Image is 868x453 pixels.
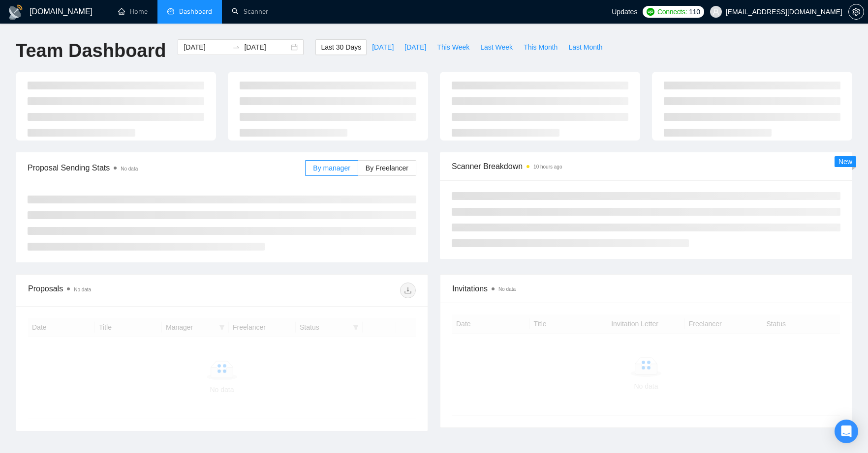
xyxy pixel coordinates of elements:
[372,42,394,53] span: [DATE]
[848,4,864,20] button: setting
[118,7,148,16] a: homeHome
[437,42,469,53] span: This Week
[612,8,637,16] span: Updates
[244,42,289,53] input: End date
[480,42,513,53] span: Last Week
[315,39,367,55] button: Last 30 Days
[524,42,558,53] span: This Month
[232,43,240,51] span: to
[404,42,426,53] span: [DATE]
[16,39,166,62] h1: Team Dashboard
[563,39,608,55] button: Last Month
[689,6,700,17] span: 110
[568,42,602,53] span: Last Month
[835,420,858,443] div: Open Intercom Messenger
[179,7,212,16] span: Dashboard
[475,39,518,55] button: Last Week
[518,39,563,55] button: This Month
[28,283,222,298] div: Proposals
[452,160,840,172] span: Scanner Breakdown
[647,8,654,16] img: upwork-logo.png
[849,8,864,16] span: setting
[452,283,840,295] span: Invitations
[848,8,864,16] a: setting
[366,164,408,172] span: By Freelancer
[121,166,138,171] span: No data
[8,4,24,20] img: logo
[713,8,719,15] span: user
[533,164,562,170] time: 10 hours ago
[184,42,228,53] input: Start date
[232,7,268,16] a: searchScanner
[432,39,475,55] button: This Week
[74,287,91,292] span: No data
[321,42,361,53] span: Last 30 Days
[399,39,432,55] button: [DATE]
[232,43,240,51] span: swap-right
[167,8,174,15] span: dashboard
[313,164,350,172] span: By manager
[657,6,687,17] span: Connects:
[838,158,852,166] span: New
[367,39,399,55] button: [DATE]
[28,162,305,174] span: Proposal Sending Stats
[498,286,516,292] span: No data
